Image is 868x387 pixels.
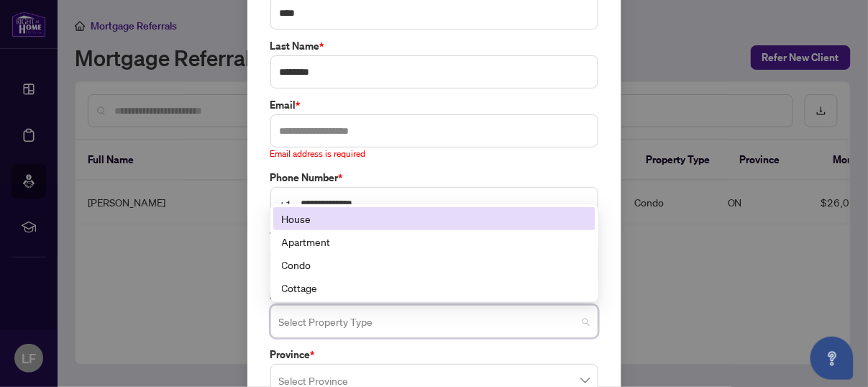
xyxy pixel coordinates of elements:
[280,196,293,211] span: +1
[273,276,595,299] div: Cottage
[282,280,587,296] div: Cottage
[282,211,587,227] div: House
[270,347,598,363] label: Province
[270,38,598,54] label: Last Name
[270,170,598,186] label: Phone Number
[273,230,595,253] div: Apartment
[270,97,598,113] label: Email
[270,147,366,161] span: Email address is required
[273,253,595,276] div: Condo
[282,234,587,250] div: Apartment
[273,207,595,230] div: House
[282,257,587,273] div: Condo
[810,337,854,380] button: Open asap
